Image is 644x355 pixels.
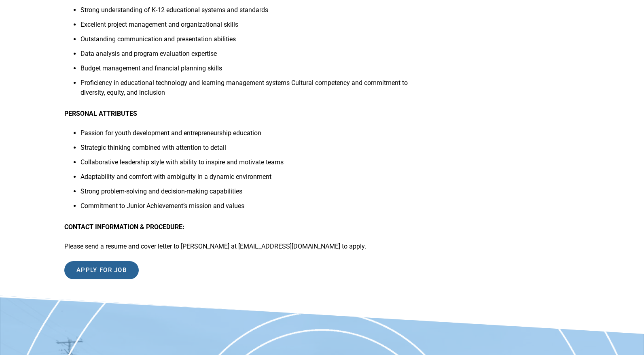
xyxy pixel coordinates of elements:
li: Adaptability and comfort with ambiguity in a dynamic environment [80,172,415,187]
li: Collaborative leadership style with ability to inspire and motivate teams [80,157,415,172]
li: Data analysis and program evaluation expertise [80,49,415,64]
strong: CONTACT INFORMATION & PROCEDURE: [64,223,184,231]
li: Proficiency in educational technology and learning management systems Cultural competency and com... [80,78,415,102]
li: Outstanding communication and presentation abilities [80,34,415,49]
p: Please send a resume and cover letter to [PERSON_NAME] at [EMAIL_ADDRESS][DOMAIN_NAME] to apply. [64,242,415,251]
li: Budget management and financial planning skills [80,64,415,78]
li: Commitment to Junior Achievement’s mission and values [80,201,415,216]
li: Strategic thinking combined with attention to detail [80,143,415,157]
li: Strong understanding of K-12 educational systems and standards [80,5,415,20]
li: Passion for youth development and entrepreneurship education [80,128,415,143]
li: Strong problem-solving and decision-making capabilities [80,187,415,201]
strong: PERSONAL ATTRIBUTES [64,110,137,117]
li: Excellent project management and organizational skills [80,20,415,34]
input: Apply for job [64,261,139,279]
